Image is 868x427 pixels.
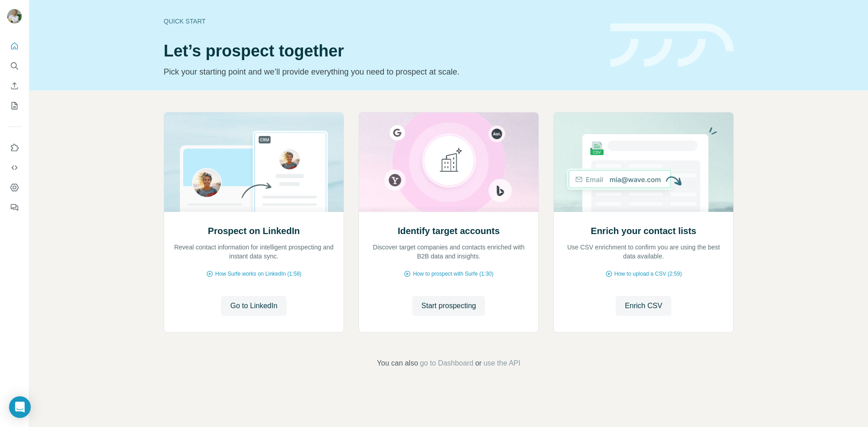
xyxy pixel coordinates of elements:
[483,358,520,369] button: use the API
[377,358,418,369] span: You can also
[7,160,22,176] button: Use Surfe API
[164,42,599,60] h1: Let’s prospect together
[398,225,500,237] h2: Identify target accounts
[164,17,599,26] div: Quick start
[9,396,31,418] div: Open Intercom Messenger
[164,113,344,212] img: Prospect on LinkedIn
[412,296,485,316] button: Start prospecting
[610,23,734,67] img: banner
[625,300,662,311] span: Enrich CSV
[421,300,476,311] span: Start prospecting
[7,199,22,216] button: Feedback
[7,140,22,156] button: Use Surfe on LinkedIn
[614,270,682,278] span: How to upload a CSV (2:59)
[7,58,22,74] button: Search
[221,296,286,316] button: Go to LinkedIn
[553,113,734,212] img: Enrich your contact lists
[230,300,277,311] span: Go to LinkedIn
[7,9,22,23] img: Avatar
[215,270,302,278] span: How Surfe works on LinkedIn (1:58)
[164,66,599,78] p: Pick your starting point and we’ll provide everything you need to prospect at scale.
[7,179,22,196] button: Dashboard
[208,225,300,237] h2: Prospect on LinkedIn
[173,243,335,261] p: Reveal contact information for intelligent prospecting and instant data sync.
[591,225,696,237] h2: Enrich your contact lists
[420,358,473,369] button: go to Dashboard
[7,78,22,94] button: Enrich CSV
[616,296,671,316] button: Enrich CSV
[359,113,539,212] img: Identify target accounts
[7,98,22,114] button: My lists
[368,243,529,261] p: Discover target companies and contacts enriched with B2B data and insights.
[475,358,481,369] span: or
[563,243,724,261] p: Use CSV enrichment to confirm you are using the best data available.
[7,38,22,54] button: Quick start
[413,270,493,278] span: How to prospect with Surfe (1:30)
